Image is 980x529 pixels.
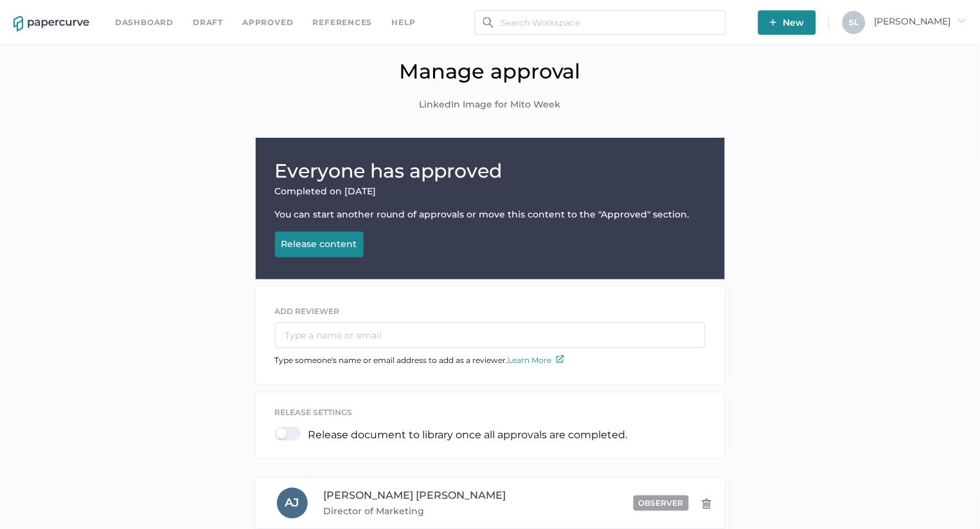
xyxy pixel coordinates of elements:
[242,15,293,30] a: Approved
[483,17,494,28] img: search.bf03fe8b.svg
[770,10,805,35] span: New
[275,306,340,316] span: ADD REVIEWER
[275,407,353,417] span: release settings
[758,10,816,35] button: New
[850,17,859,27] span: S L
[275,209,706,220] div: You can start another round of approvals or move this content to the "Approved" section.
[508,355,564,365] a: Learn More
[324,503,518,519] span: Director of Marketing
[420,98,561,112] span: LinkedIn Image for Mito Week
[475,10,726,35] input: Search Workspace
[115,15,174,30] a: Dashboard
[639,498,684,508] span: observer
[285,496,299,510] span: A J
[275,185,706,197] div: Completed on [DATE]
[13,16,89,32] img: papercurve-logo-colour.7244d18c.svg
[324,489,506,501] span: [PERSON_NAME] [PERSON_NAME]
[281,238,357,250] div: Release content
[275,355,564,365] span: Type someone's name or email address to add as a reviewer.
[275,157,706,185] h1: Everyone has approved
[958,16,967,25] i: arrow_right
[770,19,777,26] img: plus-white.e19ec114.svg
[557,355,564,363] img: external-link-icon.7ec190a1.svg
[702,499,712,509] img: delete
[308,429,628,441] p: Release document to library once all approvals are completed.
[275,322,706,348] input: Type a name or email
[275,232,364,257] button: Release content
[10,59,970,84] h1: Manage approval
[313,15,373,30] a: References
[875,15,967,27] span: [PERSON_NAME]
[193,15,223,30] a: Draft
[392,15,416,30] div: help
